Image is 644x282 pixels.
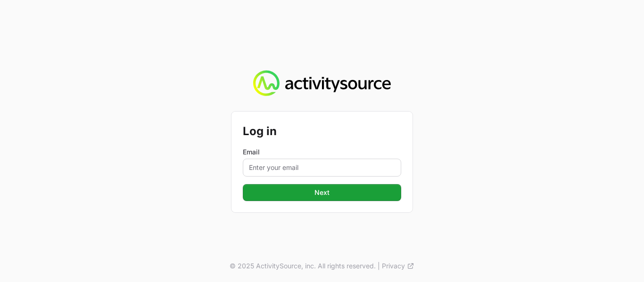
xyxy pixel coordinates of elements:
span: Next [314,187,330,198]
span: | [378,261,380,271]
label: Email [243,147,401,157]
img: Activity Source [253,70,390,97]
p: © 2025 ActivitySource, inc. All rights reserved. [230,261,376,271]
a: Privacy [382,261,414,271]
input: Enter your email [243,159,401,177]
h2: Log in [243,123,401,140]
button: Next [243,184,401,201]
